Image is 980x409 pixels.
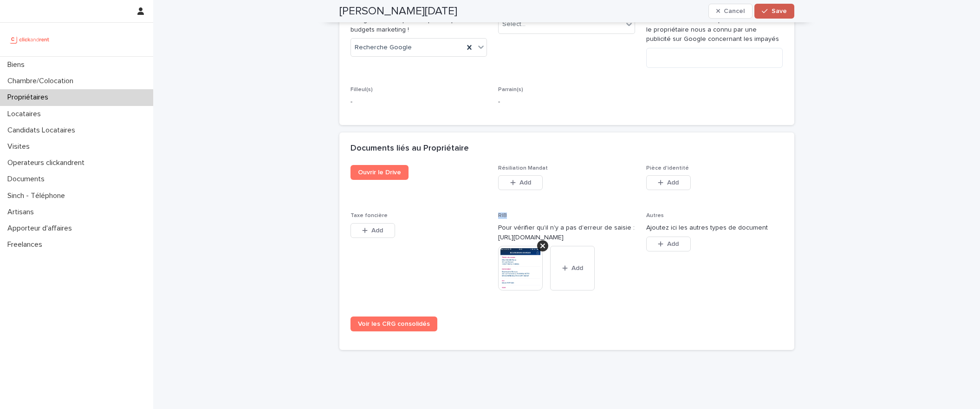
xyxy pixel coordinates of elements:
[4,175,52,184] p: Documents
[350,317,437,331] a: Voir les CRG consolidés
[355,43,412,53] span: Recherche Google
[350,15,487,35] p: Il s'agit d'un champ très important pour nos budgets marketing !
[646,213,664,218] span: Autres
[358,169,401,176] span: Ouvrir le Drive
[646,165,689,171] span: Pièce d'identité
[646,223,783,233] p: Ajoutez ici les autres types de document
[4,77,81,86] p: Chambre/Colocation
[498,97,635,107] p: -
[4,240,50,249] p: Freelances
[646,237,691,251] button: Add
[498,223,635,243] p: Pour vérifier qu'il n'y a pas d'erreur de saisie : [URL][DOMAIN_NAME]
[571,265,583,271] span: Add
[4,126,83,135] p: Candidats Locataires
[646,15,783,44] p: Il faut mettre ici tout ce que vous savez. Ex : le propriétaire nous a connu par une publicité su...
[754,4,794,19] button: Save
[4,60,32,69] p: Biens
[350,144,469,154] h2: Documents liés au Propriétaire
[502,20,526,29] div: Select...
[550,246,595,290] button: Add
[339,5,457,18] h2: [PERSON_NAME][DATE]
[350,213,388,218] span: Taxe foncière
[4,142,37,151] p: Visites
[498,213,507,218] span: RIB
[646,175,691,190] button: Add
[4,191,72,200] p: Sinch - Téléphone
[4,208,41,217] p: Artisans
[350,223,395,238] button: Add
[7,30,52,49] img: UCB0brd3T0yccxBKYDjQ
[4,93,56,102] p: Propriétaires
[724,8,745,14] span: Cancel
[350,165,409,180] a: Ouvrir le Drive
[358,321,430,327] span: Voir les CRG consolidés
[498,165,548,171] span: Résiliation Mandat
[371,227,383,234] span: Add
[667,179,679,186] span: Add
[350,87,373,92] span: Filleul(s)
[772,8,787,14] span: Save
[4,110,48,119] p: Locataires
[519,179,531,186] span: Add
[498,175,543,190] button: Add
[4,158,92,167] p: Operateurs clickandrent
[350,97,487,107] p: -
[4,224,79,233] p: Apporteur d'affaires
[667,241,679,247] span: Add
[498,87,523,92] span: Parrain(s)
[708,4,753,19] button: Cancel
